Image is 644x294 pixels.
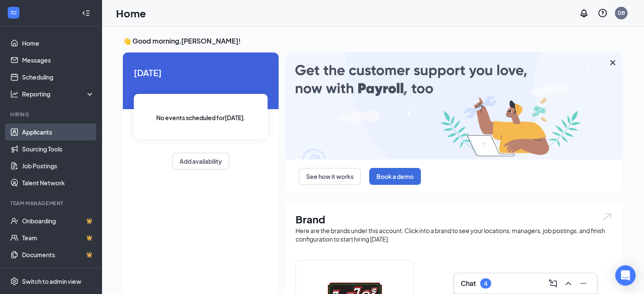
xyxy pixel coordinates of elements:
div: Switch to admin view [22,277,81,286]
a: Applicants [22,124,94,140]
a: TeamCrown [22,229,94,246]
a: OnboardingCrown [22,212,94,229]
svg: ChevronUp [563,278,573,289]
svg: Notifications [579,8,589,18]
svg: Analysis [10,90,19,98]
a: SurveysCrown [22,263,94,280]
button: See how it works [299,168,361,185]
a: Scheduling [22,69,94,85]
button: ComposeMessage [546,277,560,290]
svg: Minimize [578,278,589,289]
div: Hiring [10,111,93,118]
span: No events scheduled for [DATE] . [156,113,246,122]
img: payroll-large.gif [285,52,623,159]
div: Team Management [10,200,93,207]
button: ChevronUp [561,277,575,290]
svg: ComposeMessage [548,278,558,289]
button: Book a demo [369,168,421,185]
a: Home [22,35,94,52]
svg: Settings [10,277,19,286]
a: Sourcing Tools [22,140,94,157]
svg: WorkstreamLogo [9,8,18,17]
button: Add availability [172,153,229,170]
h1: Brand [296,212,613,226]
svg: QuestionInfo [597,8,608,18]
a: DocumentsCrown [22,246,94,263]
h3: Chat [461,279,476,288]
a: Job Postings [22,157,94,174]
a: Messages [22,52,94,69]
button: Minimize [577,277,590,290]
svg: Cross [608,58,618,68]
div: Open Intercom Messenger [615,265,636,286]
div: DB [618,9,625,16]
span: [DATE] [134,66,268,79]
svg: Collapse [82,9,90,17]
div: 4 [484,280,487,287]
div: Here are the brands under this account. Click into a brand to see your locations, managers, job p... [296,226,613,243]
h3: 👋 Good morning, [PERSON_NAME] ! [123,36,623,46]
a: Talent Network [22,174,94,191]
h1: Home [116,6,146,20]
div: Reporting [22,90,95,98]
img: open.6027fd2a22e1237b5b06.svg [602,212,613,222]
